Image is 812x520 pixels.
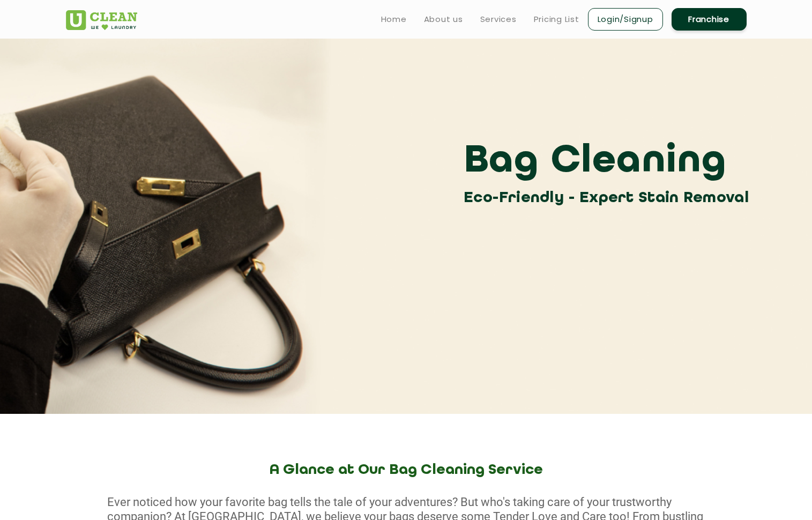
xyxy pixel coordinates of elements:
[424,13,463,26] a: About us
[534,13,579,26] a: Pricing List
[464,186,755,210] h3: Eco-Friendly - Expert Stain Removal
[480,13,517,26] a: Services
[66,10,137,30] img: UClean Laundry and Dry Cleaning
[672,8,747,31] a: Franchise
[464,138,755,186] h3: Bag Cleaning
[588,8,663,31] a: Login/Signup
[381,13,407,26] a: Home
